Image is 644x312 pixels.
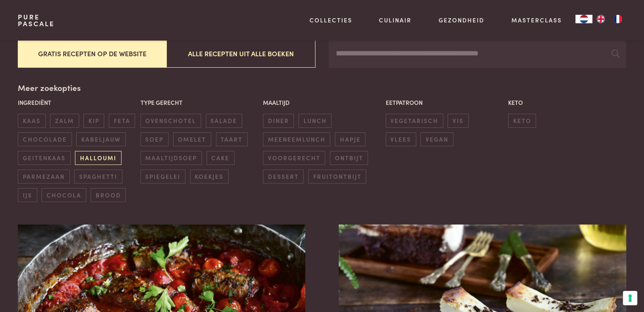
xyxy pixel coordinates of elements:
[330,151,368,165] span: ontbijt
[263,151,325,165] span: voorgerecht
[420,132,453,146] span: vegan
[263,98,381,107] p: Maaltijd
[379,16,412,25] a: Culinair
[308,170,366,183] span: fruitontbijt
[76,132,125,146] span: kabeljauw
[173,132,211,146] span: omelet
[91,188,126,202] span: brood
[18,114,45,128] span: kaas
[18,98,136,107] p: Ingrediënt
[263,170,304,183] span: dessert
[207,151,235,165] span: cake
[18,14,55,27] a: PurePascale
[166,39,315,68] button: Alle recepten uit alle boeken
[263,114,294,128] span: diner
[18,188,37,202] span: ijs
[141,132,169,146] span: soep
[592,15,626,23] ul: Language list
[109,114,135,128] span: feta
[386,98,504,107] p: Eetpatroon
[575,15,592,23] a: NL
[263,132,330,146] span: meeneemlunch
[216,132,248,146] span: taart
[386,132,416,146] span: vlees
[190,170,229,183] span: koekjes
[141,98,259,107] p: Type gerecht
[83,114,104,128] span: kip
[50,114,79,128] span: zalm
[141,170,185,183] span: spiegelei
[74,170,122,183] span: spaghetti
[141,151,202,165] span: maaltijdsoep
[575,15,626,23] aside: Language selected: Nederlands
[206,114,242,128] span: salade
[335,132,365,146] span: hapje
[511,16,562,25] a: Masterclass
[18,170,69,183] span: parmezaan
[575,15,592,23] div: Language
[18,132,72,146] span: chocolade
[448,114,468,128] span: vis
[18,151,70,165] span: geitenkaas
[609,15,626,23] a: FR
[310,16,352,25] a: Collecties
[592,15,609,23] a: EN
[299,114,332,128] span: lunch
[508,98,626,107] p: Keto
[439,16,484,25] a: Gezondheid
[508,114,536,128] span: keto
[623,291,637,305] button: Uw voorkeuren voor toestemming voor trackingtechnologieën
[75,151,121,165] span: halloumi
[141,114,201,128] span: ovenschotel
[18,39,166,68] button: Gratis recepten op de website
[41,188,86,202] span: chocola
[386,114,443,128] span: vegetarisch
